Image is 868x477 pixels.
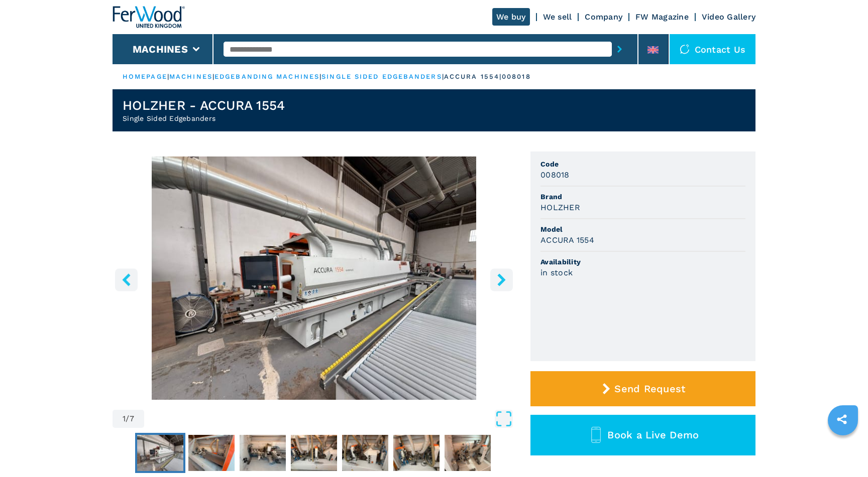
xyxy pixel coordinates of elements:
button: Send Request [530,371,755,406]
span: / [126,415,129,423]
span: Book a Live Demo [607,429,699,441]
span: Model [540,224,745,234]
span: 1 [123,415,126,423]
a: machines [169,73,212,80]
div: Contact us [670,34,756,64]
div: Go to Slide 1 [113,156,515,400]
span: Send Request [614,383,685,395]
button: Book a Live Demo [530,415,755,455]
span: | [442,73,444,80]
img: 61589fa47bb496ed0e144bc88b769f62 [137,435,183,471]
a: We sell [543,12,572,22]
a: FW Magazine [635,12,689,22]
button: Go to Slide 5 [340,433,390,473]
button: Open Fullscreen [147,410,513,428]
button: left-button [115,268,138,291]
img: Contact us [680,44,690,54]
button: right-button [490,268,513,291]
a: Video Gallery [702,12,755,22]
a: single sided edgebanders [321,73,442,80]
h2: Single Sided Edgebanders [123,113,285,123]
span: | [212,73,214,80]
img: 24badd0d4f392327ee087006bc25ee2a [393,435,440,471]
a: edgebanding machines [214,73,319,80]
span: Brand [540,192,745,202]
iframe: Chat [825,432,860,469]
span: Code [540,159,745,169]
nav: Thumbnail Navigation [113,433,515,473]
span: | [167,73,169,80]
h3: 008018 [540,169,570,181]
button: Go to Slide 6 [391,433,442,473]
button: Go to Slide 4 [289,433,339,473]
h3: HOLZHER [540,202,580,213]
button: Go to Slide 2 [186,433,237,473]
a: We buy [492,8,530,26]
img: d866177e16d187568bd68346f3b8a29d [188,435,235,471]
a: Company [585,12,622,22]
button: submit-button [612,38,627,61]
h1: HOLZHER - ACCURA 1554 [123,97,285,113]
img: dd96e608b705ee075c0ddff63cca0931 [445,435,491,471]
a: sharethis [829,407,854,432]
a: HOMEPAGE [123,73,167,80]
button: Go to Slide 1 [135,433,185,473]
button: Machines [133,43,188,55]
span: | [319,73,321,80]
img: Single Sided Edgebanders HOLZHER ACCURA 1554 [113,156,515,400]
button: Go to Slide 7 [443,433,493,473]
span: Availability [540,257,745,267]
img: 373c968f7e43771d052f0db25ba33c0d [240,435,286,471]
img: 1d8d536036f3fa974c1e8cd164782c29 [342,435,388,471]
h3: ACCURA 1554 [540,234,594,246]
p: 008018 [502,72,531,81]
img: 01fccd6a08417066f9032f3c4e40c587 [291,435,337,471]
h3: in stock [540,267,573,278]
button: Go to Slide 3 [238,433,288,473]
img: Ferwood [113,6,185,28]
span: 7 [130,415,134,423]
p: accura 1554 | [444,72,502,81]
